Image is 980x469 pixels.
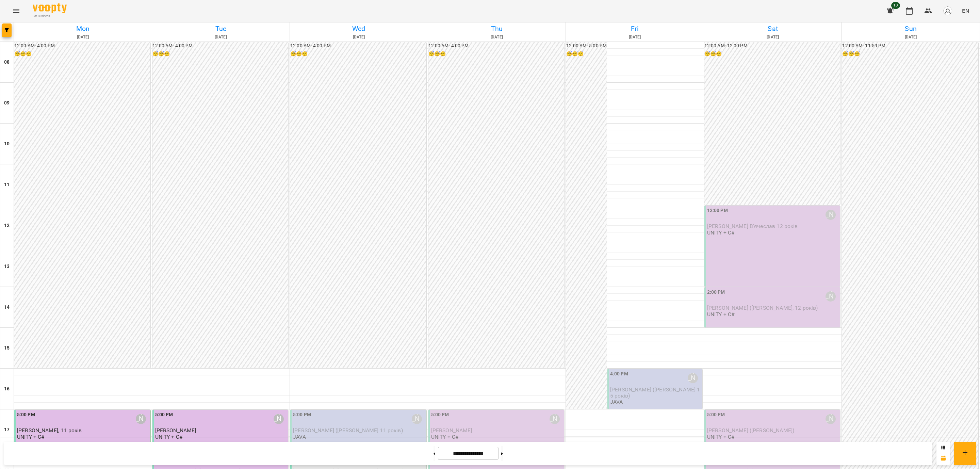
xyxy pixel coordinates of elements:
h6: [DATE] [429,34,565,41]
p: UNITY + C# [707,434,735,440]
label: 5:00 PM [293,411,311,419]
h6: 14 [4,304,10,311]
div: Саенко Олександр Олександрович [688,373,698,383]
h6: Thu [429,23,565,34]
h6: 😴😴😴 [842,50,978,58]
h6: 08 [4,59,10,66]
h6: Wed [291,23,427,34]
h6: [DATE] [567,34,703,41]
div: Саенко Олександр Олександрович [826,210,836,220]
div: Саенко Олександр Олександрович [826,291,836,302]
h6: Fri [567,23,703,34]
h6: 😴😴😴 [704,50,840,58]
h6: 😴😴😴 [14,50,150,58]
p: UNITY + C# [707,230,735,236]
h6: [DATE] [291,34,427,41]
p: UNITY + C# [707,311,735,317]
button: EN [959,4,972,17]
h6: 12:00 AM - 4:00 PM [152,42,289,50]
span: [PERSON_NAME] [431,427,472,434]
label: 5:00 PM [17,411,35,419]
h6: 09 [4,99,10,107]
label: 12:00 PM [707,207,728,214]
div: Саенко Олександр Олександрович [550,414,560,424]
h6: 😴😴😴 [566,50,607,58]
h6: 12:00 AM - 5:00 PM [566,42,607,50]
h6: Sat [705,23,841,34]
h6: 12:00 AM - 4:00 PM [428,42,565,50]
h6: 12:00 AM - 4:00 PM [14,42,150,50]
div: Саенко Олександр Олександрович [136,414,146,424]
span: For Business [33,14,67,18]
h6: 😴😴😴 [152,50,289,58]
h6: 16 [4,385,10,393]
h6: Sun [843,23,979,34]
h6: [DATE] [15,34,151,41]
h6: 😴😴😴 [290,50,426,58]
h6: [DATE] [843,34,979,41]
p: JAVA [293,434,306,440]
h6: Mon [15,23,151,34]
label: 5:00 PM [155,411,173,419]
h6: 17 [4,426,10,434]
div: Саенко Олександр Олександрович [826,414,836,424]
div: Саенко Олександр Олександрович [412,414,422,424]
span: EN [962,7,969,14]
span: [PERSON_NAME] ([PERSON_NAME] 11 років) [293,427,403,434]
span: [PERSON_NAME] ([PERSON_NAME]) [707,427,794,434]
h6: [DATE] [705,34,841,41]
p: JAVA [610,399,623,405]
h6: 12:00 AM - 11:59 PM [842,42,978,50]
h6: 13 [4,263,10,270]
h6: [DATE] [153,34,289,41]
p: UNITY + C# [431,434,459,440]
span: [PERSON_NAME] [155,427,196,434]
span: [PERSON_NAME] В'ячеслав 12 років [707,223,798,229]
label: 5:00 PM [431,411,449,419]
span: [PERSON_NAME], 11 років [17,427,82,434]
p: UNITY + C# [17,434,45,440]
img: Voopty Logo [33,3,67,13]
span: [PERSON_NAME] ([PERSON_NAME] 15 років) [610,386,700,399]
button: Menu [8,3,24,19]
div: Саенко Олександр Олександрович [274,414,284,424]
label: 5:00 PM [707,411,725,419]
h6: 12:00 AM - 12:00 PM [704,42,840,50]
h6: 12:00 AM - 4:00 PM [290,42,426,50]
span: [PERSON_NAME] ([PERSON_NAME], 12 років) [707,305,818,311]
h6: 11 [4,181,10,189]
h6: 10 [4,140,10,148]
label: 4:00 PM [610,370,628,378]
p: UNITY + C# [155,434,183,440]
h6: 15 [4,344,10,352]
h6: 12 [4,222,10,229]
label: 2:00 PM [707,289,725,296]
span: 13 [891,2,900,9]
h6: 😴😴😴 [428,50,565,58]
h6: Tue [153,23,289,34]
img: avatar_s.png [943,6,952,16]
